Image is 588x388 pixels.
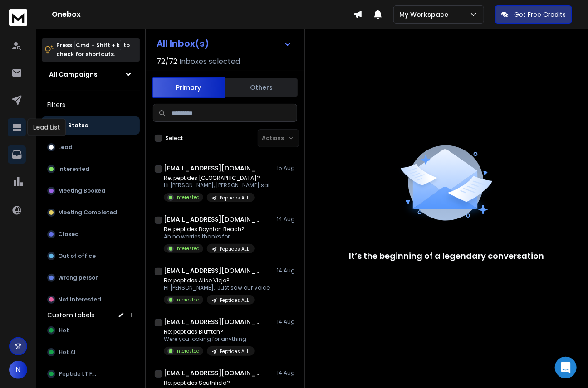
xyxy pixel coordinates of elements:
button: Interested [42,160,140,178]
h3: Custom Labels [47,310,94,320]
p: Wrong person [58,274,99,281]
button: N [9,361,27,379]
p: Re: peptides Aliso Viejo? [164,277,269,284]
button: Out of office [42,247,140,265]
button: Primary [152,77,225,98]
p: It’s the beginning of a legendary conversation [349,250,544,262]
span: Peptide LT FUP [59,370,98,378]
p: Peptides ALL [220,246,249,252]
span: Hot AI [59,349,75,356]
p: Hi [PERSON_NAME], Just saw our Voice [164,284,269,291]
button: Meeting Completed [42,204,140,222]
button: All Status [42,116,140,135]
p: Interested [58,165,89,173]
p: Ah no worries thanks for [164,233,255,240]
p: My Workspace [399,10,452,19]
button: Peptide LT FUP [42,365,140,383]
p: All Status [59,122,88,129]
p: Were you looking for anything [164,335,255,343]
p: Re: peptides [GEOGRAPHIC_DATA]? [164,175,273,182]
p: Lead [58,144,73,151]
button: Get Free Credits [495,5,572,24]
p: Out of office [58,252,96,260]
h3: Inboxes selected [179,56,240,67]
p: Interested [176,348,200,354]
h1: [EMAIL_ADDRESS][DOMAIN_NAME] [164,215,264,224]
p: Meeting Booked [58,187,105,194]
p: Re: peptides Bluffton? [164,328,255,335]
h1: Onebox [52,9,353,20]
p: Re: peptides Southfield? [164,379,261,387]
p: Peptides ALL [220,348,249,355]
button: Meeting Booked [42,182,140,200]
p: Closed [58,231,79,238]
h1: [EMAIL_ADDRESS][DOMAIN_NAME] [164,317,264,326]
p: Interested [176,296,200,303]
p: Interested [176,194,200,201]
h1: [EMAIL_ADDRESS][DOMAIN_NAME] +1 [164,164,264,173]
h1: All Inbox(s) [157,39,209,48]
span: Hot [59,327,69,334]
button: Lead [42,138,140,156]
p: Peptides ALL [220,194,249,201]
button: Not Interested [42,291,140,309]
div: Open Intercom Messenger [555,357,577,378]
p: Press to check for shortcuts. [56,41,130,59]
button: Wrong person [42,269,140,287]
p: 14 Aug [277,369,297,377]
img: logo [9,9,27,26]
button: Hot AI [42,343,140,361]
button: All Inbox(s) [149,34,299,53]
h1: [EMAIL_ADDRESS][DOMAIN_NAME] +1 [164,266,264,275]
span: Cmd + Shift + k [74,40,121,50]
p: 15 Aug [277,165,297,172]
p: Re: peptides Boynton Beach? [164,226,255,233]
p: 14 Aug [277,216,297,223]
h1: All Campaigns [49,70,98,79]
p: Peptides ALL [220,297,249,304]
div: Lead List [27,119,66,136]
p: 14 Aug [277,267,297,274]
span: 72 / 72 [157,56,177,67]
p: Hi [PERSON_NAME], [PERSON_NAME] said he just [164,182,273,189]
button: All Campaigns [42,65,140,83]
p: Not Interested [58,296,101,303]
p: Get Free Credits [514,10,566,19]
p: 14 Aug [277,318,297,325]
p: Interested [176,245,200,252]
label: Select [166,135,183,142]
button: Others [225,78,298,97]
button: Closed [42,225,140,243]
h3: Filters [42,98,140,111]
p: Meeting Completed [58,209,117,216]
h1: [EMAIL_ADDRESS][DOMAIN_NAME] +1 [164,369,264,378]
button: Hot [42,321,140,339]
